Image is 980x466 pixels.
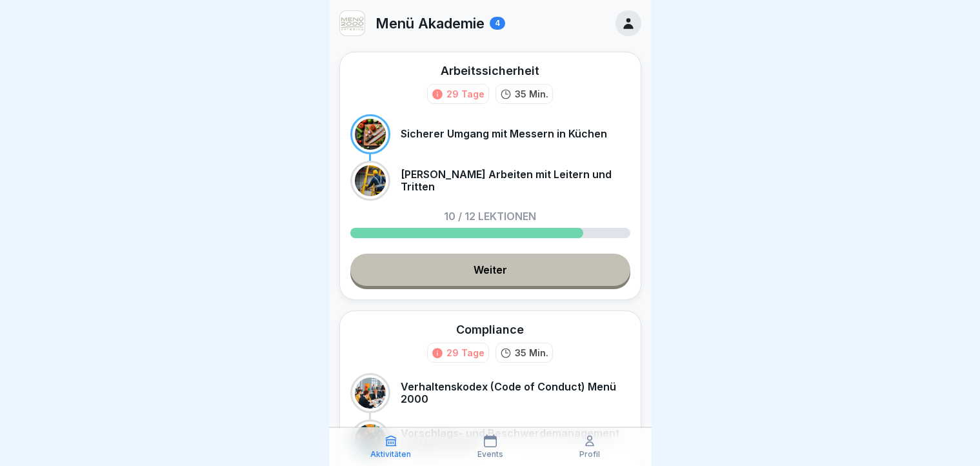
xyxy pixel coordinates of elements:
p: Aktivitäten [370,450,411,459]
p: Verhaltenskodex (Code of Conduct) Menü 2000 [401,381,630,405]
div: Arbeitssicherheit [441,63,539,79]
p: Sicherer Umgang mit Messern in Küchen [401,128,607,140]
a: Weiter [350,254,630,286]
div: 4 [490,17,505,30]
div: Compliance [456,321,524,338]
p: 35 Min. [515,87,548,101]
p: [PERSON_NAME] Arbeiten mit Leitern und Tritten [401,168,630,193]
div: 29 Tage [446,346,485,360]
p: Events [477,450,503,459]
img: v3gslzn6hrr8yse5yrk8o2yg.png [340,11,365,35]
p: 10 / 12 Lektionen [444,211,536,221]
p: 35 Min. [515,346,548,360]
p: Menü Akademie [375,15,485,32]
p: Profil [579,450,600,459]
div: 29 Tage [446,87,485,101]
